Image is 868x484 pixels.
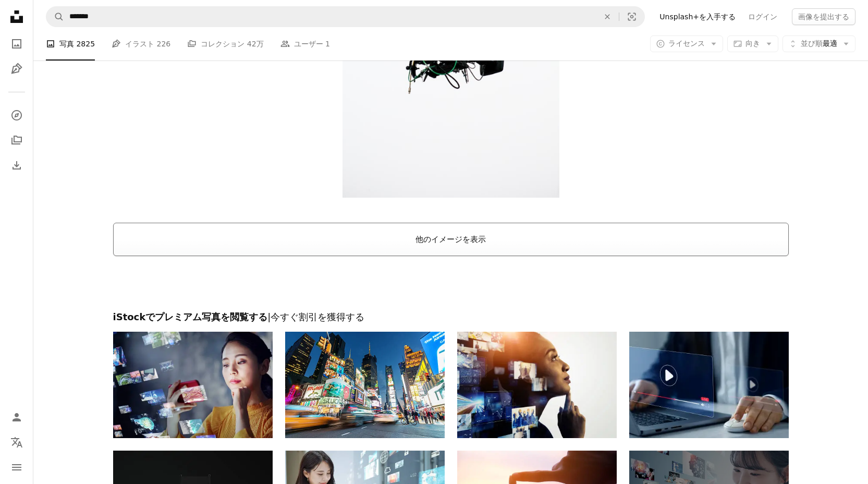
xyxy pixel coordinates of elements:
img: クリエイティブなコンセプト。作成者。ビジュアルコンテンツ。 [457,332,617,438]
a: ダウンロード履歴 [6,155,27,176]
span: | 今すぐ割引を獲得する [267,311,364,322]
a: 探す [6,105,27,126]
a: ユーザー 1 [280,27,330,60]
span: 並び順 [801,39,823,47]
button: 向き [727,35,778,52]
a: コレクション 42万 [187,27,263,60]
button: 全てクリア [596,7,619,27]
a: ログイン [742,8,784,25]
img: ニューヨークシティ-タイムズスクエア [285,332,445,438]
h2: iStockでプレミアム写真を閲覧する [113,311,789,323]
span: 42万 [247,38,264,50]
a: ホーム — Unsplash [6,6,27,29]
span: 226 [157,38,171,50]
form: サイト内でビジュアルを探す [46,6,645,27]
span: 1 [325,38,330,50]
button: ライセンス [650,35,723,52]
span: 最適 [801,39,837,49]
a: イラスト [6,58,27,79]
img: 若いアジアの女性は、映画の多くを見て.デジタルトランスフォーメーション。 [113,332,273,438]
button: Unsplashで検索する [46,7,64,27]
a: ログイン / 登録する [6,407,27,428]
span: 向き [745,39,760,47]
a: 写真 [6,33,27,54]
span: ライセンス [668,39,705,47]
button: メニュー [6,457,27,478]
button: 並び順最適 [783,35,855,52]
a: Unsplash+を入手する [653,8,742,25]
button: 他のイメージを表示 [113,223,789,256]
button: ビジュアル検索 [619,7,644,27]
a: コレクション [6,130,27,151]
button: 言語 [6,432,27,453]
a: イラスト 226 [112,27,170,60]
button: 画像を提出する [792,8,855,25]
img: オンラインライブトレーニングを見ているビジネスマン。ライブデジタルマルチメディアプレーヤー。デジタルオンラインライブストリームウィンドウ。インターネットメディアでの動画配� [629,332,789,438]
